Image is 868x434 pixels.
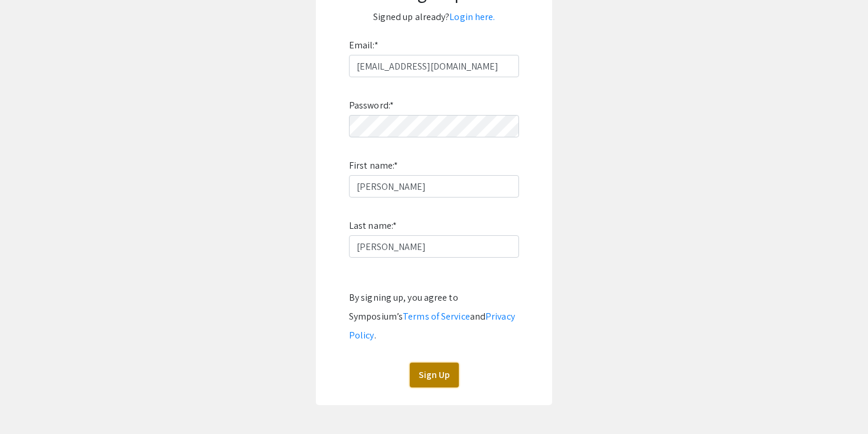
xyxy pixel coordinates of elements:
[9,381,50,425] iframe: Chat
[349,96,394,115] label: Password:
[449,11,495,23] a: Login here.
[403,310,470,323] a: Terms of Service
[349,288,519,345] div: By signing up, you agree to Symposium’s and .
[349,216,397,235] label: Last name:
[349,36,378,55] label: Email:
[349,310,515,341] a: Privacy Policy
[349,156,398,175] label: First name:
[410,363,459,387] button: Sign Up
[328,8,540,27] p: Signed up already?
